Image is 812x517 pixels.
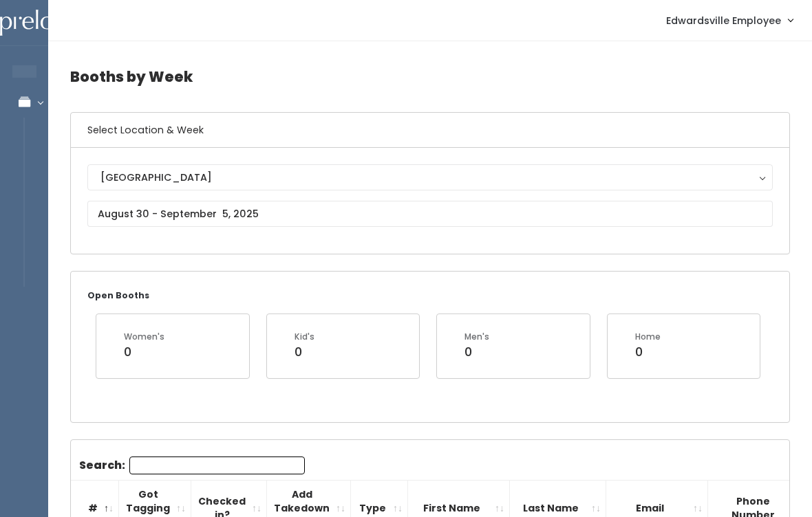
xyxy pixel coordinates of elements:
small: Open Booths [87,289,149,301]
div: 0 [124,343,164,361]
div: Home [635,331,661,343]
div: Kid's [295,331,314,343]
span: Edwardsville Employee [666,13,781,28]
div: Men's [464,331,489,343]
div: [GEOGRAPHIC_DATA] [100,170,760,185]
h6: Select Location & Week [71,113,789,148]
div: 0 [464,343,489,361]
input: Search: [129,456,305,474]
div: 0 [635,343,661,361]
input: August 30 - September 5, 2025 [87,201,773,227]
button: [GEOGRAPHIC_DATA] [87,164,773,190]
a: Edwardsville Employee [652,5,806,35]
label: Search: [79,456,305,474]
div: 0 [295,343,314,361]
h4: Booths by Week [70,58,790,96]
div: Women's [124,331,164,343]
